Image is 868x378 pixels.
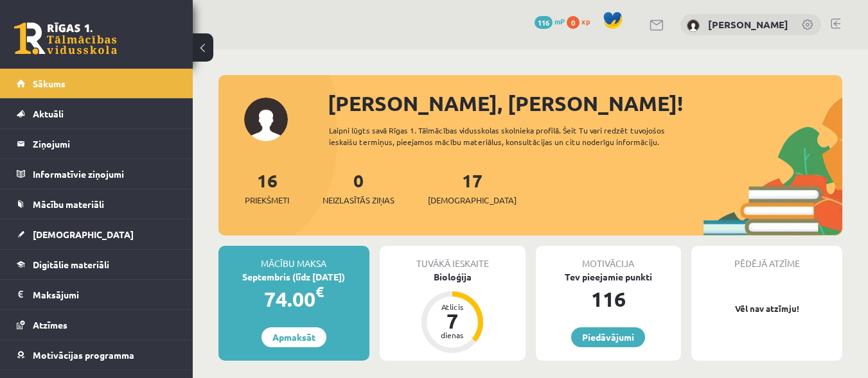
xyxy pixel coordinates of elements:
[433,311,472,331] div: 7
[536,284,682,314] div: 116
[536,270,682,284] div: Tev pieejamie punkti
[433,303,472,311] div: Atlicis
[33,108,64,119] span: Aktuāli
[323,194,394,207] span: Neizlasītās ziņas
[315,282,324,301] span: €
[33,129,177,159] legend: Ziņojumi
[33,198,104,210] span: Mācību materiāli
[33,159,177,189] legend: Informatīvie ziņojumi
[433,331,472,339] div: dienas
[535,16,565,26] a: 116 mP
[245,169,289,207] a: 16Priekšmeti
[554,16,565,26] span: mP
[218,270,369,284] div: Septembris (līdz [DATE])
[17,340,177,370] a: Motivācijas programma
[571,327,645,347] a: Piedāvājumi
[17,189,177,219] a: Mācību materiāli
[17,219,177,249] a: [DEMOGRAPHIC_DATA]
[428,194,517,207] span: [DEMOGRAPHIC_DATA]
[218,284,369,314] div: 74.00
[33,280,177,309] legend: Maksājumi
[33,349,134,361] span: Motivācijas programma
[328,88,842,119] div: [PERSON_NAME], [PERSON_NAME]!
[698,302,836,315] p: Vēl nav atzīmju!
[428,169,517,207] a: 17[DEMOGRAPHIC_DATA]
[581,16,590,26] span: xp
[536,246,682,270] div: Motivācija
[329,125,704,148] div: Laipni lūgts savā Rīgas 1. Tālmācības vidusskolas skolnieka profilā. Šeit Tu vari redzēt tuvojošo...
[17,69,177,98] a: Sākums
[323,169,394,207] a: 0Neizlasītās ziņas
[691,246,842,270] div: Pēdējā atzīme
[380,270,526,284] div: Bioloģija
[245,194,289,207] span: Priekšmeti
[218,246,369,270] div: Mācību maksa
[17,159,177,189] a: Informatīvie ziņojumi
[567,16,596,26] a: 0 xp
[380,270,526,355] a: Bioloģija Atlicis 7 dienas
[14,22,117,55] a: Rīgas 1. Tālmācības vidusskola
[33,228,134,240] span: [DEMOGRAPHIC_DATA]
[380,246,526,270] div: Tuvākā ieskaite
[17,310,177,339] a: Atzīmes
[708,18,788,31] a: [PERSON_NAME]
[567,16,580,29] span: 0
[535,16,553,29] span: 116
[261,327,326,347] a: Apmaksāt
[17,250,177,279] a: Digitālie materiāli
[33,259,109,270] span: Digitālie materiāli
[33,78,66,89] span: Sākums
[687,19,700,32] img: Daniels Vindavs
[33,319,67,331] span: Atzīmes
[17,129,177,159] a: Ziņojumi
[17,280,177,309] a: Maksājumi
[17,99,177,128] a: Aktuāli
